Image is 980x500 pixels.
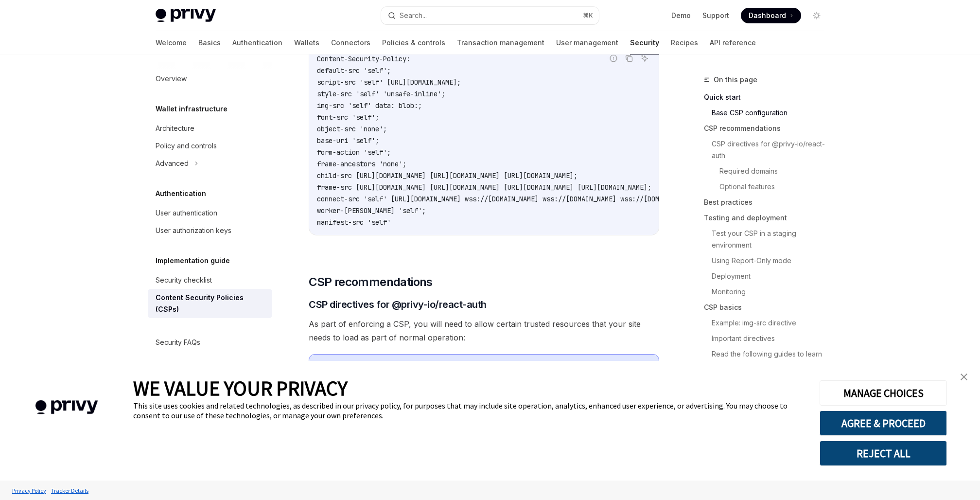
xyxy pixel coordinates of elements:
[148,222,272,239] a: User authorization keys
[712,268,832,284] a: Deployment
[317,160,406,168] span: frame-ancestors 'none';
[156,188,206,199] h5: Authentication
[704,89,832,105] a: Quick start
[702,11,729,20] a: Support
[198,31,221,54] a: Basics
[309,317,659,344] span: As part of enforcing a CSP, you will need to allow certain trusted resources that your site needs...
[317,78,461,87] span: script-src 'self' [URL][DOMAIN_NAME];
[49,482,91,499] a: Tracker Details
[15,386,119,429] img: company logo
[294,31,319,54] a: Wallets
[156,274,212,286] div: Security checklist
[309,298,487,311] span: CSP directives for @privy-io/react-auth
[671,11,691,20] a: Demo
[317,183,651,192] span: frame-src [URL][DOMAIN_NAME] [URL][DOMAIN_NAME] [URL][DOMAIN_NAME] [URL][DOMAIN_NAME];
[148,271,272,289] a: Security checklist
[749,11,786,20] span: Dashboard
[710,31,756,54] a: API reference
[712,253,832,268] a: Using Report-Only mode
[156,292,266,315] div: Content Security Policies (CSPs)
[382,31,445,54] a: Policies & controls
[156,31,187,54] a: Welcome
[133,375,348,401] span: WE VALUE YOUR PRIVACY
[156,103,227,115] h5: Wallet infrastructure
[317,54,410,63] span: Content-Security-Policy:
[704,121,832,136] a: CSP recommendations
[704,300,832,315] a: CSP basics
[317,89,445,98] span: style-src 'self' 'unsafe-inline';
[317,218,391,227] span: manifest-src 'self'
[317,195,865,203] span: connect-src 'self' [URL][DOMAIN_NAME] wss://[DOMAIN_NAME] wss://[DOMAIN_NAME] wss://[DOMAIN_NAME]...
[317,171,577,180] span: child-src [URL][DOMAIN_NAME] [URL][DOMAIN_NAME] [URL][DOMAIN_NAME];
[156,337,200,348] div: Security FAQs
[954,367,974,387] a: close banner
[714,74,757,86] span: On this page
[712,136,832,163] a: CSP directives for @privy-io/react-auth
[156,9,216,22] img: light logo
[704,195,832,210] a: Best practices
[400,10,427,21] div: Search...
[148,289,272,318] a: Content Security Policies (CSPs)
[317,125,387,133] span: object-src 'none';
[607,52,620,65] button: Report incorrect code
[671,31,698,54] a: Recipes
[712,226,832,253] a: Test your CSP in a staging environment
[820,441,947,466] button: REJECT ALL
[638,52,651,65] button: Ask AI
[741,8,801,23] a: Dashboard
[623,52,635,65] button: Copy the contents from the code block
[232,31,282,54] a: Authentication
[820,411,947,436] button: AGREE & PROCEED
[156,207,217,219] div: User authentication
[317,113,379,122] span: font-src 'self';
[961,374,967,380] img: close banner
[148,70,272,88] a: Overview
[630,31,659,54] a: Security
[133,401,805,420] div: This site uses cookies and related technologies, as described in our privacy policy, for purposes...
[317,66,391,75] span: default-src 'self';
[712,331,832,346] a: Important directives
[820,380,947,406] button: MANAGE CHOICES
[556,31,618,54] a: User management
[712,284,832,300] a: Monitoring
[381,7,599,24] button: Search...⌘K
[719,163,832,179] a: Required domains
[156,225,231,236] div: User authorization keys
[719,179,832,195] a: Optional features
[317,206,426,215] span: worker-[PERSON_NAME] 'self';
[317,136,379,145] span: base-uri 'self';
[156,123,194,134] div: Architecture
[712,105,832,121] a: Base CSP configuration
[317,101,422,110] span: img-src 'self' data: blob:;
[156,73,187,85] div: Overview
[10,482,49,499] a: Privacy Policy
[712,315,832,331] a: Example: img-src directive
[156,158,189,169] div: Advanced
[156,255,230,267] h5: Implementation guide
[583,12,593,19] span: ⌘ K
[457,31,544,54] a: Transaction management
[156,140,217,152] div: Policy and controls
[148,334,272,351] a: Security FAQs
[148,137,272,155] a: Policy and controls
[712,346,832,374] a: Read the following guides to learn more:
[809,8,824,23] button: Toggle dark mode
[148,120,272,137] a: Architecture
[704,210,832,226] a: Testing and deployment
[148,204,272,222] a: User authentication
[317,148,391,157] span: form-action 'self';
[309,274,433,290] span: CSP recommendations
[331,31,370,54] a: Connectors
